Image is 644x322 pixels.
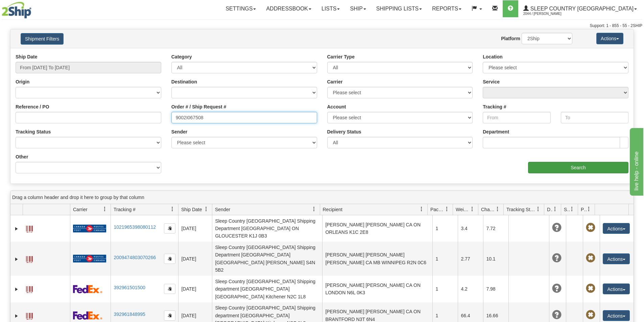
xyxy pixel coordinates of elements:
span: Recipient [323,206,342,213]
a: Label [26,283,33,294]
td: 10.1 [483,242,508,276]
span: Unknown [552,223,562,232]
input: From [483,112,550,123]
td: 4.2 [458,276,483,302]
button: Actions [603,223,630,234]
td: [DATE] [178,276,212,302]
a: Settings [220,0,261,17]
img: 20 - Canada Post [73,224,106,233]
a: Lists [316,0,345,17]
span: Unknown [552,284,562,293]
label: Platform [501,35,520,42]
a: Carrier filter column settings [99,203,111,215]
div: Support: 1 - 855 - 55 - 2SHIP [2,23,642,29]
button: Copy to clipboard [164,254,175,264]
a: Recipient filter column settings [416,203,427,215]
a: Shipment Issues filter column settings [566,203,578,215]
td: Sleep Country [GEOGRAPHIC_DATA] Shipping Department [GEOGRAPHIC_DATA] ON GLOUCESTER K1J 0B3 [212,215,322,242]
button: Actions [603,253,630,264]
a: Reports [427,0,467,17]
label: Category [171,53,192,60]
td: 3.4 [458,215,483,242]
a: Pickup Status filter column settings [583,203,595,215]
label: Sender [171,128,187,135]
a: Packages filter column settings [441,203,453,215]
a: Label [26,223,33,233]
iframe: chat widget [628,126,643,195]
td: 1 [432,242,458,276]
a: 392961848995 [114,312,145,317]
span: Pickup Not Assigned [586,223,595,232]
a: Label [26,310,33,321]
button: Actions [596,33,623,44]
td: 2.77 [458,242,483,276]
label: Carrier [327,78,343,85]
a: Ship [345,0,371,17]
button: Copy to clipboard [164,311,175,321]
label: Carrier Type [327,53,355,60]
span: 2044 / [PERSON_NAME] [523,10,574,17]
label: Other [16,153,28,160]
a: 1021965398080112 [114,224,156,230]
div: live help - online [5,4,63,12]
td: [PERSON_NAME] [PERSON_NAME] CA ON ORLEANS K1C 2E8 [322,215,432,242]
button: Actions [603,283,630,294]
span: Charge [481,206,495,213]
label: Service [483,78,500,85]
td: 1 [432,276,458,302]
span: Unknown [552,310,562,320]
label: Tracking Status [16,128,51,135]
a: Delivery Status filter column settings [549,203,561,215]
td: Sleep Country [GEOGRAPHIC_DATA] Shipping department [GEOGRAPHIC_DATA] [GEOGRAPHIC_DATA] Kitchener... [212,276,322,302]
label: Ship Date [16,53,38,60]
label: Delivery Status [327,128,361,135]
span: Tracking # [114,206,136,213]
label: Origin [16,78,29,85]
td: 7.98 [483,276,508,302]
a: Charge filter column settings [492,203,503,215]
a: Tracking Status filter column settings [532,203,544,215]
td: [DATE] [178,215,212,242]
a: Expand [13,313,20,319]
a: Sleep Country [GEOGRAPHIC_DATA] 2044 / [PERSON_NAME] [518,0,642,17]
label: Destination [171,78,197,85]
span: Unknown [552,253,562,263]
span: Weight [456,206,470,213]
label: Tracking # [483,103,506,110]
td: [DATE] [178,242,212,276]
span: Sender [215,206,230,213]
td: 1 [432,215,458,242]
label: Order # / Ship Request # [171,103,226,110]
a: Weight filter column settings [467,203,478,215]
img: 20 - Canada Post [73,254,106,263]
button: Shipment Filters [21,33,64,45]
label: Location [483,53,502,60]
input: Search [528,162,628,173]
a: Addressbook [261,0,316,17]
button: Copy to clipboard [164,284,175,294]
a: 392961501500 [114,285,145,290]
input: To [561,112,628,123]
td: [PERSON_NAME] [PERSON_NAME] [PERSON_NAME] CA MB WINNIPEG R2N 0C6 [322,242,432,276]
img: 2 - FedEx Express® [73,285,102,293]
span: Pickup Not Assigned [586,253,595,263]
td: Sleep Country [GEOGRAPHIC_DATA] Shipping Department [GEOGRAPHIC_DATA] [GEOGRAPHIC_DATA] [PERSON_N... [212,242,322,276]
span: Tracking Status [506,206,536,213]
img: logo2044.jpg [2,2,31,19]
a: Expand [13,286,20,293]
span: Sleep Country [GEOGRAPHIC_DATA] [529,6,634,11]
a: Tracking # filter column settings [167,203,178,215]
td: [PERSON_NAME] [PERSON_NAME] CA ON LONDON N6L 0K3 [322,276,432,302]
span: Pickup Not Assigned [586,310,595,320]
button: Copy to clipboard [164,223,175,233]
span: Shipment Issues [564,206,570,213]
div: grid grouping header [10,191,634,204]
span: Packages [430,206,445,213]
a: Expand [13,225,20,232]
span: Carrier [73,206,88,213]
button: Actions [603,310,630,321]
a: Shipping lists [371,0,427,17]
a: 2009474803070266 [114,255,156,260]
span: Ship Date [181,206,202,213]
label: Reference / PO [16,103,49,110]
